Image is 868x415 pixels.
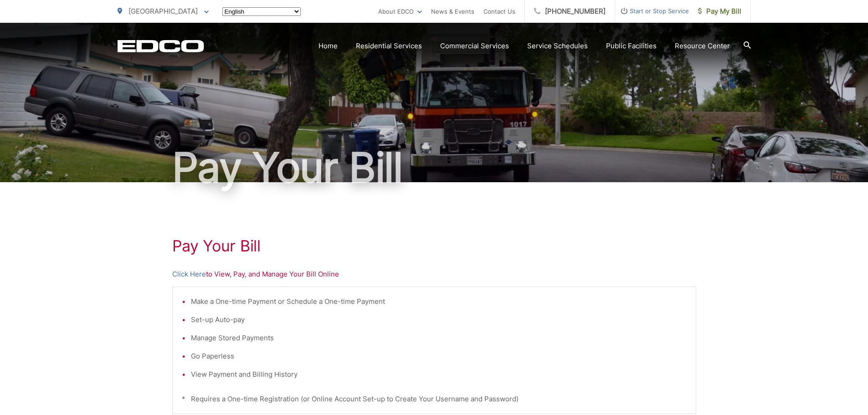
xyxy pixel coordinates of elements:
[172,269,206,280] a: Click Here
[356,41,422,51] a: Residential Services
[191,296,687,307] li: Make a One-time Payment or Schedule a One-time Payment
[118,145,751,190] h1: Pay Your Bill
[675,41,730,51] a: Resource Center
[527,41,588,51] a: Service Schedules
[483,6,515,17] a: Contact Us
[191,314,687,325] li: Set-up Auto-pay
[378,6,422,17] a: About EDCO
[191,333,687,343] li: Manage Stored Payments
[182,394,687,405] p: * Requires a One-time Registration (or Online Account Set-up to Create Your Username and Password)
[172,237,696,255] h1: Pay Your Bill
[698,6,741,17] span: Pay My Bill
[440,41,509,51] a: Commercial Services
[118,40,204,52] a: EDCD logo. Return to the homepage.
[222,7,301,16] select: Select a language
[191,369,687,380] li: View Payment and Billing History
[172,269,696,280] p: to View, Pay, and Manage Your Bill Online
[318,41,338,51] a: Home
[606,41,657,51] a: Public Facilities
[128,7,198,15] span: [GEOGRAPHIC_DATA]
[191,351,687,362] li: Go Paperless
[431,6,474,17] a: News & Events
